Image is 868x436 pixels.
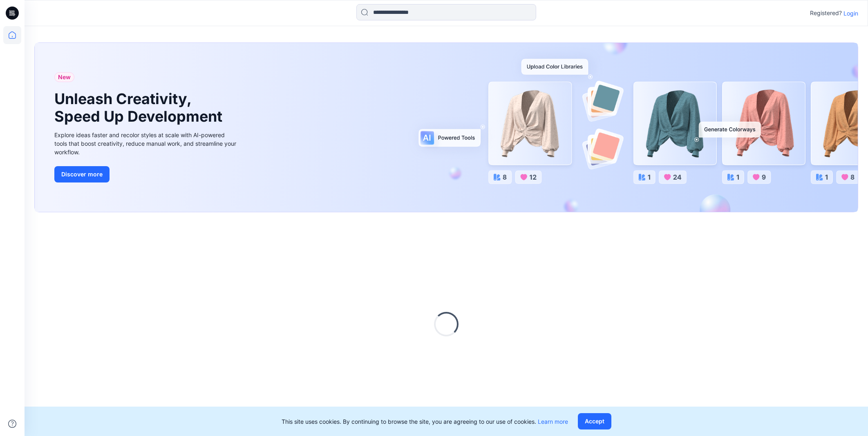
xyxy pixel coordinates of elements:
a: Learn more [538,418,568,425]
p: Registered? [810,8,842,18]
button: Accept [578,413,611,429]
a: Discover more [54,166,238,182]
p: This site uses cookies. By continuing to browse the site, you are agreeing to our use of cookies. [282,417,568,426]
h1: Unleash Creativity, Speed Up Development [54,90,226,125]
button: Discover more [54,166,110,182]
div: Explore ideas faster and recolor styles at scale with AI-powered tools that boost creativity, red... [54,131,238,156]
span: New [58,72,71,82]
p: Login [843,9,858,18]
